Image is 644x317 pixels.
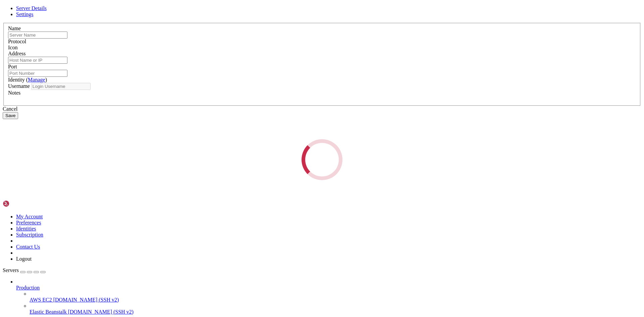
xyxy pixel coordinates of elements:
[30,309,641,315] a: Elastic Beanstalk [DOMAIN_NAME] (SSH v2)
[8,45,17,50] label: Icon
[16,285,40,290] span: Production
[8,70,67,77] input: Port Number
[30,309,67,315] span: Elastic Beanstalk
[3,267,19,273] span: Servers
[8,64,17,69] label: Port
[3,267,46,273] a: Servers
[16,244,40,250] a: Contact Us
[300,137,344,182] div: Loading...
[3,8,5,14] div: (0, 1)
[8,51,25,56] label: Address
[68,309,134,315] span: [DOMAIN_NAME] (SSH v2)
[3,106,641,112] div: Cancel
[8,83,30,89] label: Username
[16,256,32,262] a: Logout
[8,32,67,39] input: Server Name
[8,25,21,31] label: Name
[28,77,45,83] a: Manage
[16,5,47,11] a: Server Details
[3,112,18,119] button: Save
[16,214,43,219] a: My Account
[30,297,52,303] span: AWS EC2
[16,220,41,225] a: Preferences
[30,297,641,303] a: AWS EC2 [DOMAIN_NAME] (SSH v2)
[30,303,641,315] li: Elastic Beanstalk [DOMAIN_NAME] (SSH v2)
[16,226,36,231] a: Identities
[16,232,43,237] a: Subscription
[16,11,34,17] a: Settings
[8,57,67,64] input: Host Name or IP
[8,90,20,96] label: Notes
[3,3,557,8] x-row: Connection timed out
[26,77,47,83] span: ( )
[3,200,41,207] img: Shellngn
[8,77,47,83] label: Identity
[16,285,641,291] a: Production
[53,297,119,303] span: [DOMAIN_NAME] (SSH v2)
[31,83,91,90] input: Login Username
[8,39,26,44] label: Protocol
[30,291,641,303] li: AWS EC2 [DOMAIN_NAME] (SSH v2)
